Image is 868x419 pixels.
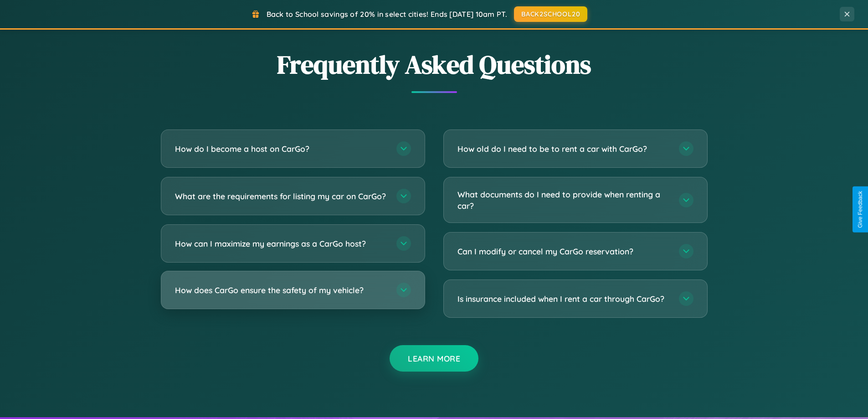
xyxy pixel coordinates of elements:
[457,143,670,155] h3: How old do I need to be to rent a car with CarGo?
[857,191,863,228] div: Give Feedback
[161,47,708,82] h2: Frequently Asked Questions
[514,6,587,22] button: BACK2SCHOOL20
[457,246,670,257] h3: Can I modify or cancel my CarGo reservation?
[175,191,387,202] h3: What are the requirements for listing my car on CarGo?
[457,189,670,211] h3: What documents do I need to provide when renting a car?
[390,345,478,372] button: Learn More
[175,143,387,155] h3: How do I become a host on CarGo?
[175,238,387,249] h3: How can I maximize my earnings as a CarGo host?
[457,293,670,305] h3: Is insurance included when I rent a car through CarGo?
[267,10,507,19] span: Back to School savings of 20% in select cities! Ends [DATE] 10am PT.
[175,285,387,296] h3: How does CarGo ensure the safety of my vehicle?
